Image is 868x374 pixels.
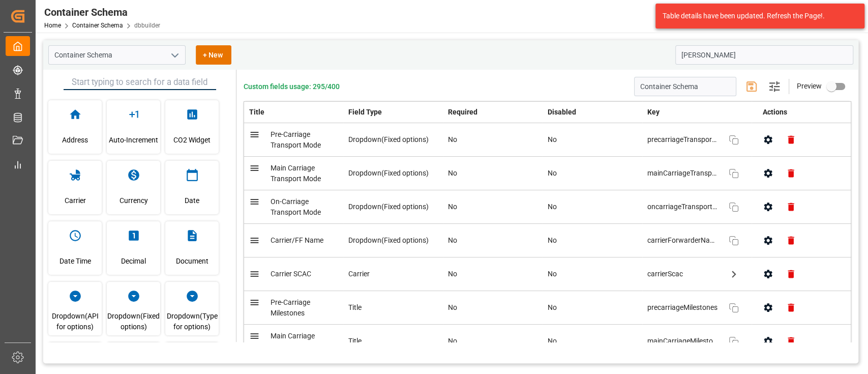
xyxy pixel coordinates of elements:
[244,123,851,157] tr: Pre-Carriage Transport ModeDropdown(Fixed options)NoNoprecarriageTransportMode
[121,247,146,275] span: Decimal
[443,257,543,291] td: No
[543,224,642,257] td: No
[271,298,310,317] span: Pre-Carriage Milestones
[443,123,543,157] td: No
[173,126,211,154] span: CO2 Widget
[348,134,438,145] div: Dropdown(Fixed options)
[176,247,208,275] span: Document
[244,257,851,291] tr: Carrier SCACCarrierNoNocarrierScac
[167,47,182,63] button: open menu
[543,190,642,224] td: No
[543,291,642,325] td: No
[59,247,91,275] span: Date Time
[44,22,61,29] a: Home
[244,81,340,92] span: Custom fields usage: 295/400
[543,157,642,190] td: No
[62,126,88,154] span: Address
[675,45,853,65] input: Search for key/title
[244,157,851,190] tr: Main Carriage Transport ModeDropdown(Fixed options)NoNomainCarriageTransportMode
[443,291,543,325] td: No
[348,302,438,313] div: Title
[244,190,851,224] tr: On-Carriage Transport ModeDropdown(Fixed options)NoNooncarriageTransportMode
[244,224,851,257] tr: Carrier/FF NameDropdown(Fixed options)NoNocarrierForwarderName
[48,308,102,335] span: Dropdown(API for options)
[647,336,719,347] span: mainCarriageMilestones
[48,45,186,65] input: Type to search/select
[642,102,752,123] th: Key
[443,102,543,123] th: Required
[271,197,321,216] span: On-Carriage Transport Mode
[244,102,344,123] th: Title
[634,77,736,96] input: Enter schema title
[348,269,438,279] div: Carrier
[543,325,642,358] td: No
[271,236,323,244] span: Carrier/FF Name
[72,22,123,29] a: Container Schema
[271,130,321,149] span: Pre-Carriage Transport Mode
[64,75,216,90] input: Start typing to search for a data field
[443,190,543,224] td: No
[271,270,311,278] span: Carrier SCAC
[348,168,438,179] div: Dropdown(Fixed options)
[196,45,231,65] button: + New
[244,291,851,325] tr: Pre-Carriage MilestonesTitleNoNoprecarriageMilestones
[752,102,851,123] th: Actions
[443,325,543,358] td: No
[348,336,438,347] div: Title
[543,102,642,123] th: Disabled
[244,325,851,358] tr: Main Carriage MilestonesTitleNoNomainCarriageMilestones
[647,168,719,179] span: mainCarriageTransportMode
[647,202,719,212] span: oncarriageTransportMode
[165,308,219,335] span: Dropdown(Type for options)
[348,202,438,212] div: Dropdown(Fixed options)
[44,5,160,20] div: Container Schema
[647,134,719,145] span: precarriageTransportMode
[647,302,719,313] span: precarriageMilestones
[271,164,321,183] span: Main Carriage Transport Mode
[343,102,443,123] th: Field Type
[107,308,160,335] span: Dropdown(Fixed options)
[543,257,642,291] td: No
[65,187,86,214] span: Carrier
[443,224,543,257] td: No
[647,235,719,246] span: carrierForwarderName
[647,269,719,279] span: carrierScac
[543,123,642,157] td: No
[271,332,315,351] span: Main Carriage Milestones
[119,187,148,214] span: Currency
[185,187,199,214] span: Date
[109,126,158,154] span: Auto-Increment
[348,235,438,246] div: Dropdown(Fixed options)
[663,11,850,21] div: Table details have been updated. Refresh the Page!.
[443,157,543,190] td: No
[797,82,822,90] span: Preview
